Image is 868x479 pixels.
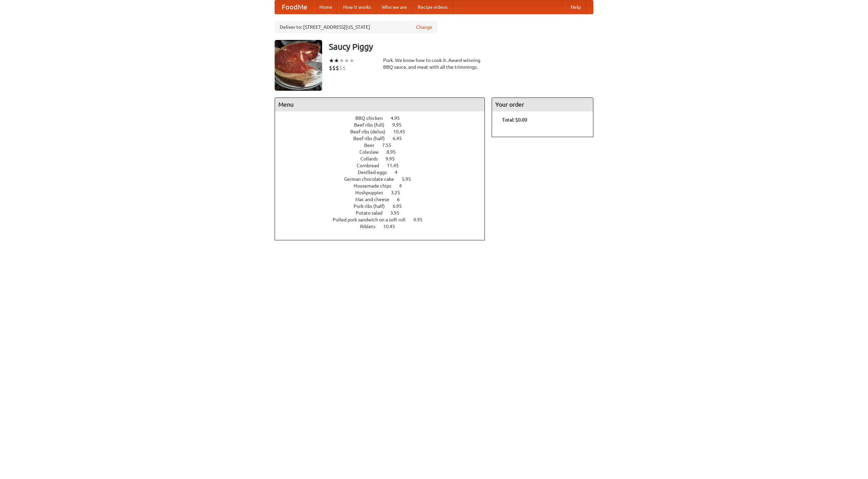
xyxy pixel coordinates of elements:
span: 9.95 [386,156,401,161]
a: Help [565,0,586,14]
a: Housemade chips 4 [354,183,414,189]
span: Mac and cheese [355,197,396,202]
span: 8.95 [387,149,402,155]
li: ★ [339,57,344,64]
span: Cornbread [357,163,386,168]
span: Beef ribs (full) [354,122,391,128]
span: 9.95 [392,122,408,128]
a: Collards 9.95 [360,156,407,161]
a: Recipe videos [412,0,453,14]
span: Beef ribs (half) [353,136,392,141]
a: Potato salad 3.95 [356,210,412,216]
span: 10.45 [383,224,402,229]
a: Riblets 10.45 [360,224,408,229]
span: Housemade chips [354,183,398,189]
span: 6.45 [393,136,409,141]
span: Pulled pork sandwich on a soft roll [333,217,412,222]
span: German chocolate cake [344,176,401,182]
li: $ [342,64,346,72]
span: Devilled eggs [358,170,394,175]
li: ★ [344,57,349,64]
a: Beef ribs (full) 9.95 [354,122,414,128]
a: FoodMe [275,0,314,14]
b: Total: $0.00 [502,117,527,123]
span: 11.45 [387,163,406,168]
a: Beef ribs (delux) 10.45 [350,129,418,134]
span: 3.95 [390,210,406,216]
span: Potato salad [356,210,389,216]
a: Beer 7.55 [364,143,404,148]
li: ★ [334,57,339,64]
li: $ [329,64,332,72]
li: $ [339,64,342,72]
span: 6.95 [393,203,409,209]
span: Beef ribs (delux) [350,129,392,134]
li: ★ [329,57,334,64]
h4: Your order [492,98,593,111]
div: Pork. We know how to cook it. Award-winning BBQ sauce, and meat with all the trimmings. [383,57,485,70]
span: Beer [364,143,381,148]
span: 4 [399,183,409,189]
a: BBQ chicken 4.95 [355,115,412,121]
span: 6 [397,197,407,202]
span: Pork ribs (half) [354,203,392,209]
span: Hushpuppies [355,190,390,195]
a: Who we are [376,0,412,14]
span: Collards [360,156,384,161]
span: 7.55 [382,143,398,148]
div: Deliver to: [STREET_ADDRESS][US_STATE] [275,21,437,33]
a: German chocolate cake 5.95 [344,176,423,182]
a: Home [314,0,338,14]
a: Hushpuppies 3.25 [355,190,413,195]
a: Mac and cheese 6 [355,197,412,202]
span: 4 [395,170,404,175]
img: angular.jpg [275,40,322,91]
span: 3.25 [391,190,407,195]
a: Beef ribs (half) 6.45 [353,136,414,141]
span: 4.95 [413,217,429,222]
a: Devilled eggs 4 [358,170,410,175]
li: $ [336,64,339,72]
span: Coleslaw [359,149,386,155]
span: Riblets [360,224,382,229]
span: 5.95 [402,176,418,182]
a: Cornbread 11.45 [357,163,411,168]
a: How it works [338,0,376,14]
h3: Saucy Piggy [329,40,593,53]
a: Change [416,24,432,30]
h4: Menu [275,98,485,111]
li: ★ [349,57,354,64]
span: BBQ chicken [355,115,390,121]
a: Pork ribs (half) 6.95 [354,203,414,209]
span: 10.45 [393,129,412,134]
li: $ [332,64,336,72]
a: Pulled pork sandwich on a soft roll 4.95 [333,217,435,222]
span: 4.95 [391,115,407,121]
a: Coleslaw 8.95 [359,149,408,155]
